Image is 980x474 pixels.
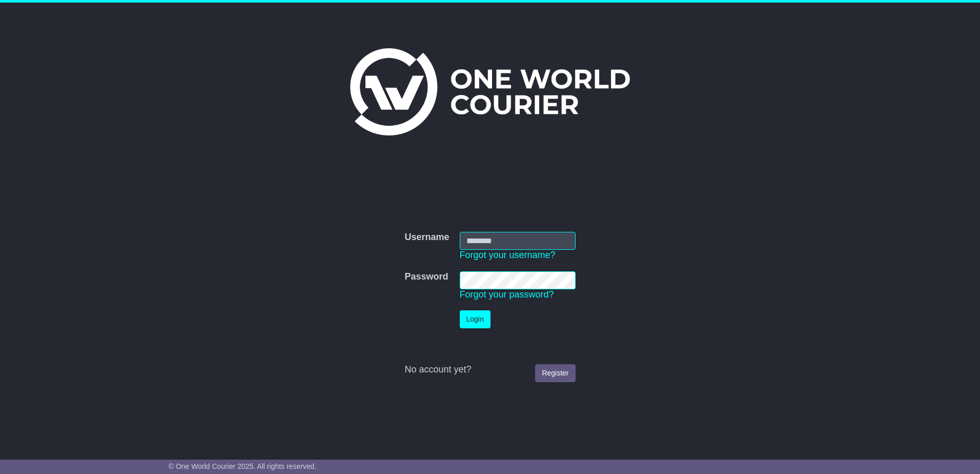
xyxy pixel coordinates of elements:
a: Forgot your username? [460,250,556,260]
a: Forgot your password? [460,289,554,300]
label: Username [404,232,449,243]
label: Password [404,271,448,283]
img: One World [350,48,630,135]
button: Login [460,310,491,328]
span: © One World Courier 2025. All rights reserved. [169,462,317,470]
a: Register [535,364,575,382]
div: No account yet? [404,364,575,376]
